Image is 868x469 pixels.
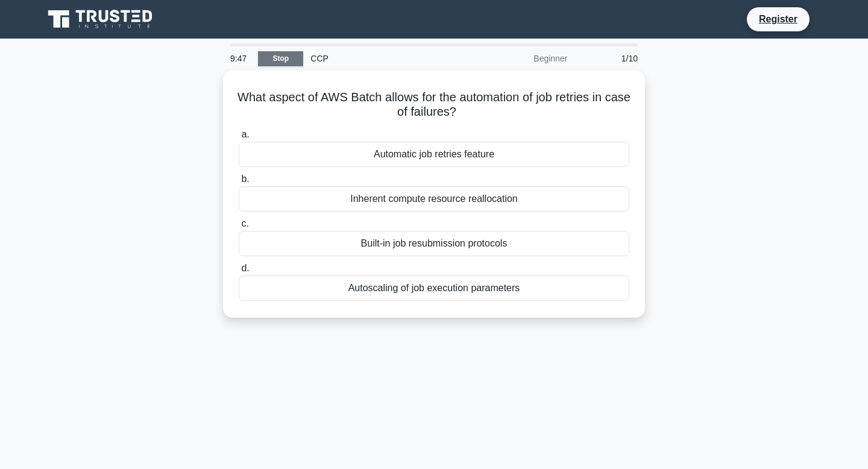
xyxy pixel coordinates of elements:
[239,231,629,256] div: Built-in job resubmission protocols
[258,51,303,66] a: Stop
[469,46,574,71] div: Beginner
[241,174,249,184] span: b.
[237,90,631,120] h5: What aspect of AWS Batch allows for the automation of job retries in case of failures?
[239,142,629,167] div: Automatic job retries feature
[239,275,629,301] div: Autoscaling of job execution parameters
[239,186,629,212] div: Inherent compute resource reallocation
[752,11,805,27] a: Register
[241,218,248,228] span: c.
[241,263,249,273] span: d.
[241,129,249,139] span: a.
[223,46,258,71] div: 9:47
[303,46,469,71] div: CCP
[574,46,645,71] div: 1/10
